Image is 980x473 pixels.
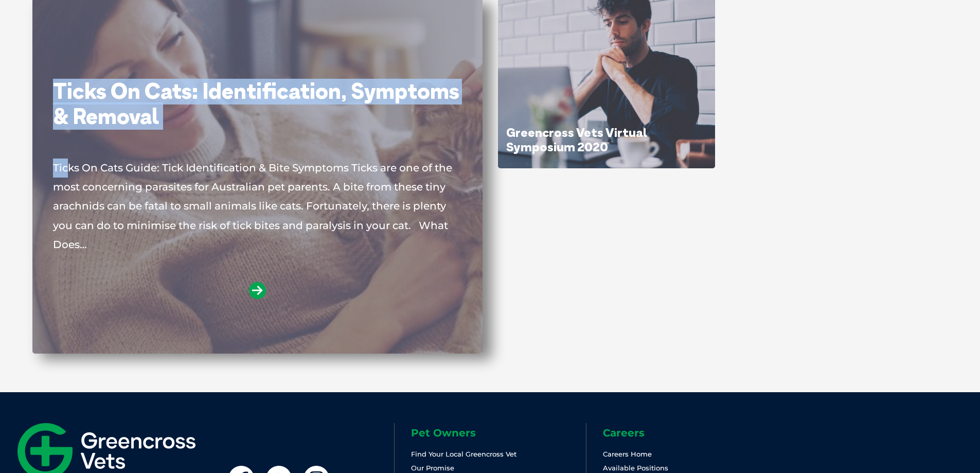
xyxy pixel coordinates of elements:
[53,77,459,129] a: Ticks On Cats: Identification, Symptoms & Removal
[53,159,462,251] p: Ticks On Cats Guide: Tick Identification & Bite Symptoms Ticks are one of the most concerning par...
[960,47,970,57] button: Search
[411,450,516,458] a: Find Your Local Greencross Vet
[603,450,652,458] a: Careers Home
[603,464,668,472] a: Available Positions
[603,428,778,438] h6: Careers
[411,428,586,438] h6: Pet Owners
[411,464,454,472] a: Our Promise
[506,125,647,154] a: Greencross Vets Virtual Symposium 2020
